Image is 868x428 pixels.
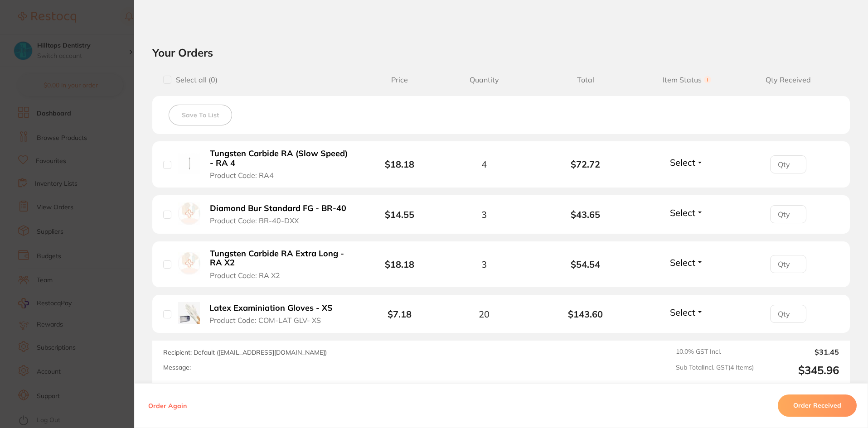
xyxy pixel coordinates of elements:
[210,171,274,179] span: Product Code: RA4
[676,364,754,377] span: Sub Total Incl. GST ( 4 Items)
[667,257,706,268] button: Select
[388,308,412,320] b: $7.18
[178,153,200,175] img: Tungsten Carbide RA (Slow Speed) - RA 4
[433,76,535,84] span: Quantity
[535,259,636,269] b: $54.54
[761,364,839,377] output: $345.96
[163,348,327,356] span: Recipient: Default ( [EMAIL_ADDRESS][DOMAIN_NAME] )
[770,305,806,323] input: Qty
[366,76,433,84] span: Price
[385,259,414,270] b: $18.18
[761,348,839,356] output: $31.45
[178,302,200,324] img: Latex Examiniation Gloves - XS
[207,149,353,180] button: Tungsten Carbide RA (Slow Speed) - RA 4 Product Code: RA4
[178,252,200,274] img: Tungsten Carbide RA Extra Long - RA X2
[210,249,350,268] b: Tungsten Carbide RA Extra Long - RA X2
[535,309,636,319] b: $143.60
[667,157,706,168] button: Select
[481,159,487,169] span: 4
[670,207,695,218] span: Select
[152,46,850,59] h2: Your Orders
[676,348,754,356] span: 10.0 % GST Incl.
[535,209,636,220] b: $43.65
[210,216,299,225] span: Product Code: BR-40-DXX
[778,395,857,417] button: Order Received
[209,303,333,313] b: Latex Examiniation Gloves - XS
[770,205,806,223] input: Qty
[670,307,695,318] span: Select
[385,159,414,170] b: $18.18
[481,209,487,220] span: 3
[636,76,738,84] span: Item Status
[535,159,636,169] b: $72.72
[535,76,636,84] span: Total
[145,402,189,410] button: Order Again
[210,271,280,279] span: Product Code: RA X2
[737,76,839,84] span: Qty Received
[770,155,806,173] input: Qty
[481,259,487,269] span: 3
[667,307,706,318] button: Select
[207,249,353,280] button: Tungsten Carbide RA Extra Long - RA X2 Product Code: RA X2
[770,255,806,273] input: Qty
[385,209,414,220] b: $14.55
[670,257,695,268] span: Select
[210,149,350,168] b: Tungsten Carbide RA (Slow Speed) - RA 4
[210,204,346,213] b: Diamond Bur Standard FG - BR-40
[209,316,321,324] span: Product Code: COM-LAT GLV- XS
[207,303,343,325] button: Latex Examiniation Gloves - XS Product Code: COM-LAT GLV- XS
[171,76,218,84] span: Select all ( 0 )
[169,105,232,125] button: Save To List
[178,202,200,225] img: Diamond Bur Standard FG - BR-40
[479,309,490,319] span: 20
[207,203,353,226] button: Diamond Bur Standard FG - BR-40 Product Code: BR-40-DXX
[670,157,695,168] span: Select
[667,207,706,218] button: Select
[163,364,191,371] label: Message:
